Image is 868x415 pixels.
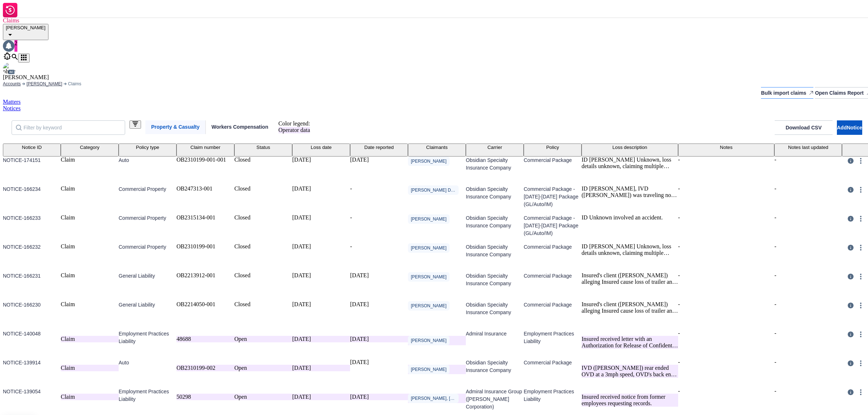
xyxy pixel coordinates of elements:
[466,272,524,287] span: Obsidian Specialty Insurance Company
[292,272,350,279] div: [DATE]
[350,394,408,400] p: [DATE]
[774,330,842,359] div: -
[237,145,289,150] div: Status
[774,301,842,330] div: -
[524,214,582,237] span: Commercial Package - [DATE]-[DATE] Package (GL/Auto/IM)
[61,272,119,279] div: Claim
[119,272,176,280] span: General Liability
[3,24,48,40] button: [PERSON_NAME]
[61,185,119,192] div: Claim
[411,187,456,193] span: [PERSON_NAME] DBA All In One Auto &
[234,272,292,279] div: Closed
[61,243,119,250] div: Claim
[761,87,813,98] div: Bulk import claims
[176,365,234,371] p: OB2310199-002
[3,330,61,338] span: NOTICE- 140048
[176,144,234,157] button: Claim number
[582,365,678,378] span: IVD ([PERSON_NAME]) rear ended OVD at a 3mph speed, OVD's back end was damaged. Insured gave them...
[774,359,842,388] div: -
[582,185,678,198] div: ID [PERSON_NAME], IVD ([PERSON_NAME]) was traveling north on Hwy 101 in the slow lane. There was ...
[119,157,176,164] span: Auto
[777,145,839,150] div: Notes last updated
[350,144,408,157] button: Date reported
[176,394,234,400] p: 50298
[119,185,176,193] span: Commercial Property
[61,157,119,163] div: Claim
[119,388,176,403] span: Employment Practices Liability
[119,144,176,157] button: Policy type
[856,301,865,310] a: more
[856,272,865,281] a: more
[524,301,582,309] span: Commercial Package
[12,55,18,61] a: Search
[234,301,292,308] div: Closed
[678,301,775,330] div: -
[466,330,524,338] span: Admiral Insurance
[678,330,775,359] div: -
[3,74,49,80] span: [PERSON_NAME]
[350,301,408,308] div: [DATE]
[584,145,675,150] div: Loss description
[292,394,350,400] p: [DATE]
[350,243,408,272] div: -
[14,40,17,52] div: 2
[775,120,833,135] span: Download CSV
[3,243,61,251] span: NOTICE- 166232
[350,336,408,342] p: [DATE]
[176,272,234,279] div: OB2213912-001
[292,157,350,163] div: [DATE]
[234,365,292,371] p: Open
[176,214,234,221] div: OB2315134-001
[292,185,350,192] div: [DATE]
[64,145,116,150] div: Category
[786,125,822,131] span: Download CSV
[678,144,775,157] button: Notes
[3,17,19,23] span: Claims
[411,216,447,222] span: [PERSON_NAME]
[411,245,447,251] span: [PERSON_NAME]
[856,243,865,252] a: more
[6,25,46,30] span: [PERSON_NAME]
[119,359,176,367] span: Auto
[678,243,775,272] div: -
[837,125,862,131] span: Add Notice
[350,157,408,163] div: [DATE]
[234,394,292,400] p: Open
[234,185,292,192] div: Closed
[856,185,865,194] a: more
[176,301,234,308] div: OB2214050-001
[353,145,405,150] div: Date reported
[856,214,865,223] a: more
[295,145,347,150] div: Loss date
[527,145,579,150] div: Policy
[234,336,292,342] p: Open
[3,157,61,164] span: NOTICE- 174151
[119,301,176,309] span: General Liability
[212,123,268,131] span: Workers Compensation
[524,359,582,367] span: Commercial Package
[774,214,842,243] div: -
[61,365,119,371] p: Claim
[774,157,842,185] div: -
[582,301,678,314] div: Insured's client ([PERSON_NAME]) alleging Insured cause loss of trailer and load.
[292,365,350,371] p: [DATE]
[411,274,447,280] span: [PERSON_NAME]
[524,157,582,164] span: Commercial Package
[292,301,350,308] div: [DATE]
[582,243,678,256] div: ID [PERSON_NAME] Unknown, loss details unknown, claiming multiple injuries as well as loss of use...
[582,144,678,157] button: Loss description
[350,272,408,279] div: [DATE]
[12,120,125,135] input: Filter by keyword
[176,185,234,192] div: OB247313-001
[856,388,865,397] a: more
[408,336,466,345] span: [PERSON_NAME]
[411,303,447,309] span: [PERSON_NAME]
[3,55,12,61] a: Report a Bug
[582,336,678,349] span: Insured received letter with an Authorization for Release of Confidential Information pertaining ...
[61,214,119,221] div: Claim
